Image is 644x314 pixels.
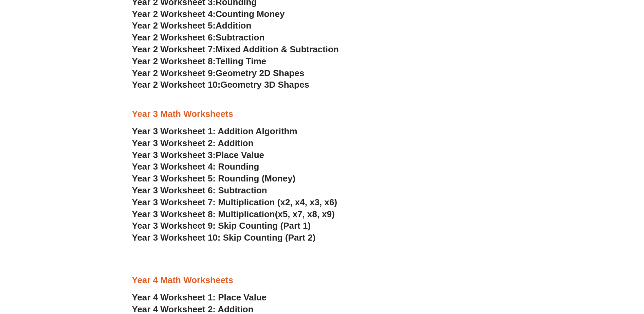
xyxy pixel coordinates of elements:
span: Place Value [216,150,264,160]
a: Year 4 Worksheet 1: Place Value [132,292,267,302]
span: Subtraction [216,32,264,42]
h3: Year 4 Math Worksheets [132,275,512,286]
a: Year 2 Worksheet 5:Addition [132,20,252,31]
span: Year 2 Worksheet 7: [132,44,216,54]
span: Year 2 Worksheet 8: [132,56,216,66]
h3: Year 3 Math Worksheets [132,108,512,120]
span: Year 3 Worksheet 8: Multiplication [132,209,275,219]
a: Year 3 Worksheet 1: Addition Algorithm [132,126,297,136]
span: Mixed Addition & Subtraction [216,44,339,54]
a: Year 2 Worksheet 7:Mixed Addition & Subtraction [132,44,339,54]
span: Addition [216,20,251,31]
a: Year 2 Worksheet 9:Geometry 2D Shapes [132,68,305,78]
span: Year 2 Worksheet 5: [132,20,216,31]
a: Year 2 Worksheet 10:Geometry 3D Shapes [132,80,309,90]
span: Year 3 Worksheet 3: [132,150,216,160]
span: Year 2 Worksheet 4: [132,9,216,19]
a: Year 2 Worksheet 6:Subtraction [132,32,265,42]
a: Year 3 Worksheet 10: Skip Counting (Part 2) [132,232,316,243]
span: Geometry 2D Shapes [216,68,304,78]
a: Year 2 Worksheet 8:Telling Time [132,56,266,66]
a: Year 3 Worksheet 9: Skip Counting (Part 1) [132,221,311,231]
a: Year 3 Worksheet 6: Subtraction [132,185,267,195]
span: Year 2 Worksheet 10: [132,80,221,90]
a: Year 2 Worksheet 4:Counting Money [132,9,285,19]
a: Year 3 Worksheet 8: Multiplication(x5, x7, x8, x9) [132,209,335,219]
span: Counting Money [216,9,285,19]
a: Year 3 Worksheet 3:Place Value [132,150,264,160]
span: Year 2 Worksheet 6: [132,32,216,42]
span: (x5, x7, x8, x9) [275,209,335,219]
span: Year 2 Worksheet 9: [132,68,216,78]
span: Geometry 3D Shapes [220,80,309,90]
a: Year 3 Worksheet 2: Addition [132,138,254,148]
iframe: Chat Widget [531,237,644,314]
span: Telling Time [216,56,266,66]
a: Year 3 Worksheet 5: Rounding (Money) [132,173,296,184]
a: Year 3 Worksheet 4: Rounding [132,161,259,172]
a: Year 3 Worksheet 7: Multiplication (x2, x4, x3, x6) [132,197,337,207]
